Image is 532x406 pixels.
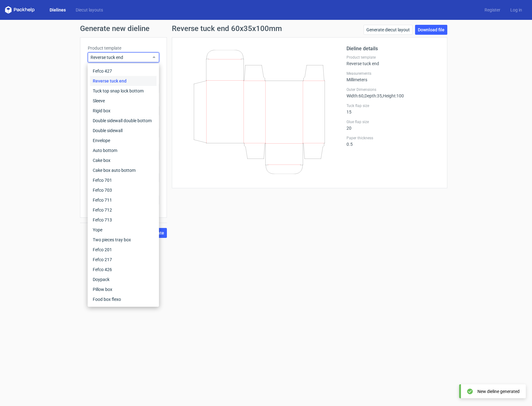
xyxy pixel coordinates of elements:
[346,93,364,98] span: Width : 60
[90,225,157,235] div: Yope
[346,119,440,124] label: Glue flap size
[90,126,157,136] div: Double sidewall
[90,106,157,116] div: Rigid box
[480,7,505,13] a: Register
[88,45,159,51] label: Product template
[90,96,157,106] div: Sleeve
[90,155,157,165] div: Cake box
[90,175,157,185] div: Fefco 701
[91,54,152,60] span: Reverse tuck end
[382,93,404,98] span: , Height : 100
[90,274,157,284] div: Doypack
[90,116,157,126] div: Double sidewall double bottom
[90,86,157,96] div: Tuck top snap lock bottom
[90,284,157,294] div: Pillow box
[346,55,440,66] div: Reverse tuck end
[505,7,527,13] a: Log in
[346,103,440,114] div: 15
[364,93,382,98] span: , Depth : 35
[90,245,157,255] div: Fefco 201
[90,145,157,155] div: Auto bottom
[346,71,440,76] label: Measurements
[346,87,440,92] label: Outer Dimensions
[346,55,440,60] label: Product template
[90,205,157,215] div: Fefco 712
[71,7,108,13] a: Diecut layouts
[346,136,440,141] label: Paper thickness
[90,76,157,86] div: Reverse tuck end
[90,215,157,225] div: Fefco 713
[90,235,157,245] div: Two pieces tray box
[90,165,157,175] div: Cake box auto bottom
[90,66,157,76] div: Fefco 427
[90,265,157,274] div: Fefco 426
[90,136,157,145] div: Envelope
[90,294,157,304] div: Food box flexo
[346,119,440,131] div: 20
[90,185,157,195] div: Fefco 703
[90,255,157,265] div: Fefco 217
[80,25,452,32] h1: Generate new dieline
[346,45,440,52] h2: Dieline details
[346,103,440,108] label: Tuck flap size
[45,7,71,13] a: Dielines
[346,136,440,147] div: 0.5
[364,25,413,35] a: Generate diecut layout
[415,25,447,35] a: Download file
[346,71,440,82] div: Millimeters
[477,388,520,395] div: New dieline generated
[172,25,282,32] h1: Reverse tuck end 60x35x100mm
[90,195,157,205] div: Fefco 711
